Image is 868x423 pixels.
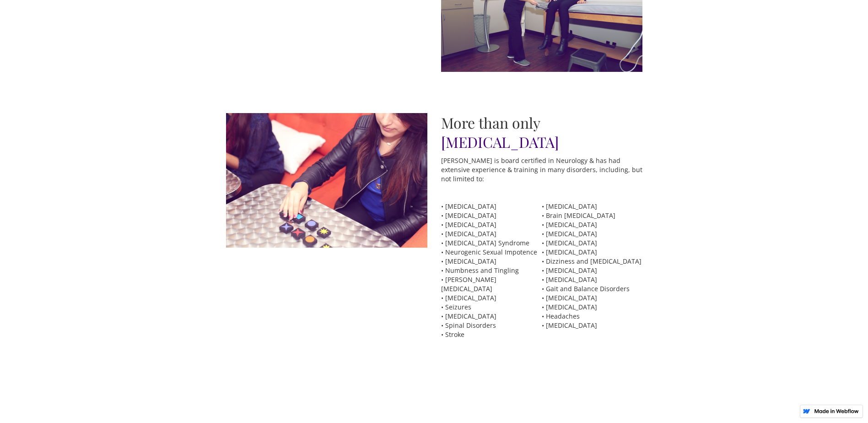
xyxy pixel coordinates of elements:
[441,113,642,152] h2: More than only ‍
[814,409,859,413] img: Made in Webflow
[441,132,559,152] span: [MEDICAL_DATA]
[441,156,642,184] p: [PERSON_NAME] is board certified in Neurology & has had extensive experience & training in many d...
[542,202,642,330] p: • [MEDICAL_DATA] • Brain [MEDICAL_DATA] • [MEDICAL_DATA] • [MEDICAL_DATA] • [MEDICAL_DATA] • [MED...
[441,202,542,339] p: • [MEDICAL_DATA] • [MEDICAL_DATA] • [MEDICAL_DATA] • [MEDICAL_DATA] • [MEDICAL_DATA] Syndrome • N...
